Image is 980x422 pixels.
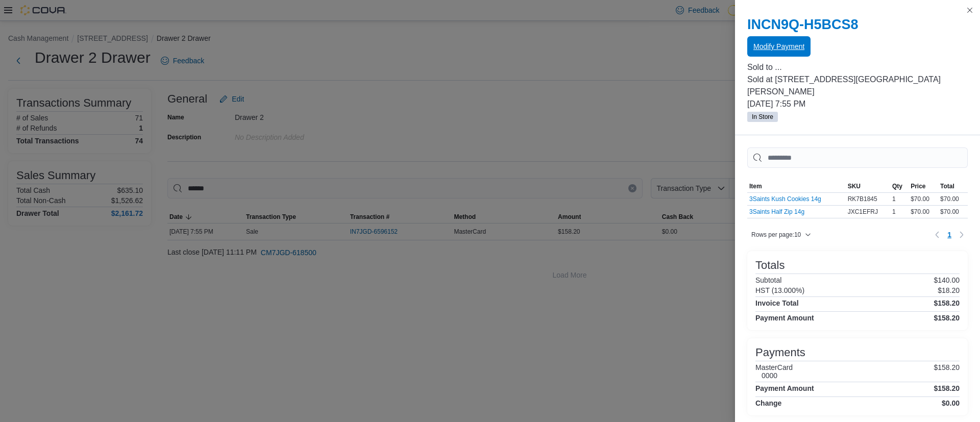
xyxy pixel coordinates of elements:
span: In Store [747,112,778,122]
p: $18.20 [938,286,960,294]
button: Page 1 of 1 [943,227,955,243]
h4: $0.00 [942,399,960,407]
p: $158.20 [934,363,960,380]
button: Rows per page:10 [747,229,815,241]
h4: $158.20 [934,384,960,392]
h4: $158.20 [934,314,960,322]
span: 1 [947,230,951,240]
h4: Change [755,399,781,407]
button: Modify Payment [747,36,811,57]
button: Previous page [931,229,943,241]
span: Item [749,182,762,190]
span: SKU [848,182,861,190]
input: This is a search bar. As you type, the results lower in the page will automatically filter. [747,147,968,168]
div: $70.00 [909,206,938,218]
h4: $158.20 [934,299,960,307]
h4: Payment Amount [755,314,814,322]
button: Price [909,180,938,192]
h3: Payments [755,346,805,359]
button: Next page [955,229,968,241]
h3: Totals [755,259,785,271]
button: Qty [890,180,909,192]
span: Rows per page : 10 [751,231,801,239]
p: Sold to ... [747,61,968,73]
button: 3Saints Half Zip 14g [749,208,804,215]
h4: Payment Amount [755,384,814,392]
ul: Pagination for table: MemoryTable from EuiInMemoryTable [943,227,955,243]
h6: MasterCard [755,363,793,371]
span: In Store [752,112,773,121]
button: Item [747,180,846,192]
h6: 0000 [762,371,793,380]
span: Price [911,182,925,190]
span: Total [940,182,954,190]
div: 1 [890,193,909,205]
div: $70.00 [909,193,938,205]
p: $140.00 [934,276,960,284]
p: [DATE] 7:55 PM [747,98,968,110]
button: Close this dialog [964,4,976,16]
h6: HST (13.000%) [755,286,804,294]
div: $70.00 [938,193,968,205]
span: Qty [892,182,902,190]
button: 3Saints Kush Cookies 14g [749,195,821,203]
div: 1 [890,206,909,218]
div: $70.00 [938,206,968,218]
span: Modify Payment [753,41,804,52]
p: Sold at [STREET_ADDRESS][GEOGRAPHIC_DATA] [PERSON_NAME] [747,73,968,98]
span: JXC1EFRJ [848,208,878,216]
h4: Invoice Total [755,299,799,307]
button: Total [938,180,968,192]
nav: Pagination for table: MemoryTable from EuiInMemoryTable [931,227,968,243]
button: SKU [846,180,890,192]
h2: INCN9Q-H5BCS8 [747,16,968,33]
h6: Subtotal [755,276,781,284]
span: RK7B1845 [848,195,877,203]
